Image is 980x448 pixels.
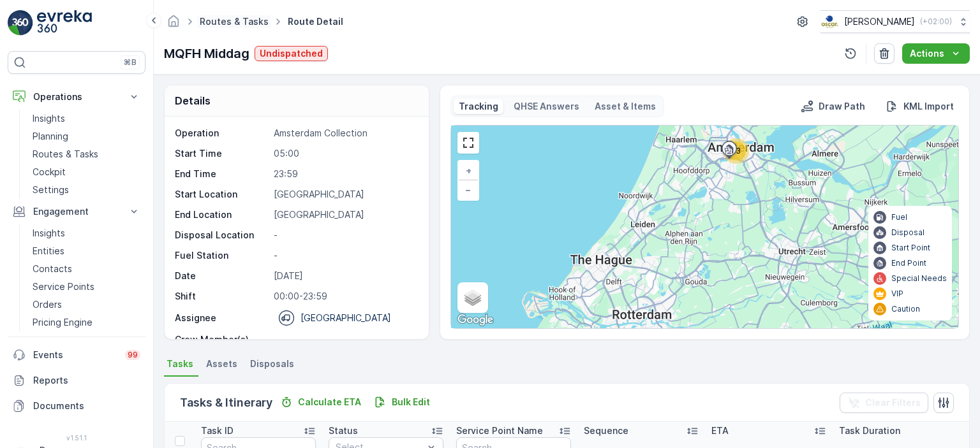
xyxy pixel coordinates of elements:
[33,298,62,311] p: Orders
[711,424,729,437] p: ETA
[27,314,145,331] a: Pricing Engine
[206,358,237,370] span: Assets
[167,358,193,370] span: Tasks
[891,212,907,222] p: Fuel
[33,130,68,143] p: Planning
[33,184,69,196] p: Settings
[880,99,959,114] button: KML Import
[33,316,93,329] p: Pricing Engine
[33,227,65,240] p: Insights
[839,424,900,437] p: Task Duration
[201,424,234,437] p: Task ID
[466,165,471,176] span: +
[891,289,903,299] p: VIP
[27,110,145,127] a: Insights
[274,127,415,140] p: Amsterdam Collection
[274,270,415,282] p: [DATE]
[392,396,430,408] p: Bulk Edit
[274,290,415,303] p: 00:00-23:59
[175,229,269,242] p: Disposal Location
[200,16,269,27] a: Routes & Tasks
[33,400,140,412] p: Documents
[33,112,65,125] p: Insights
[33,245,64,257] p: Entities
[260,47,323,60] p: Undispatched
[285,15,346,28] span: Route Detail
[27,145,145,163] a: Routes & Tasks
[27,224,145,242] a: Insights
[8,393,145,419] a: Documents
[329,424,358,437] p: Status
[301,312,391,324] p: [GEOGRAPHIC_DATA]
[175,290,269,303] p: Shift
[459,161,478,180] a: Zoom In
[27,260,145,278] a: Contacts
[459,100,498,113] p: Tracking
[175,270,269,282] p: Date
[8,10,33,36] img: logo
[891,228,924,238] p: Disposal
[250,358,294,370] span: Disposals
[920,17,952,27] p: ( +02:00 )
[459,133,478,152] a: View Fullscreen
[459,180,478,199] a: Zoom Out
[820,15,839,29] img: basis-logo_rgb2x.png
[891,243,930,253] p: Start Point
[33,280,94,293] p: Service Points
[820,10,970,33] button: [PERSON_NAME](+02:00)
[456,424,543,437] p: Service Point Name
[33,263,72,275] p: Contacts
[369,394,435,410] button: Bulk Edit
[274,188,415,201] p: [GEOGRAPHIC_DATA]
[33,205,120,218] p: Engagement
[167,19,181,30] a: Homepage
[8,199,145,224] button: Engagement
[27,127,145,145] a: Planning
[175,147,269,160] p: Start Time
[175,188,269,201] p: Start Location
[298,396,361,408] p: Calculate ETA
[274,229,415,242] p: -
[891,304,920,314] p: Caution
[584,424,628,437] p: Sequence
[128,350,138,360] p: 99
[33,148,98,161] p: Routes & Tasks
[33,90,120,103] p: Operations
[180,394,272,412] p: Tasks & Itinerary
[865,396,921,409] p: Clear Filters
[274,168,415,180] p: 23:59
[274,208,415,221] p: [GEOGRAPHIC_DATA]
[175,249,269,262] p: Fuel Station
[275,394,366,410] button: Calculate ETA
[255,46,328,61] button: Undispatched
[33,349,117,361] p: Events
[27,296,145,314] a: Orders
[8,434,145,442] span: v 1.51.1
[175,208,269,221] p: End Location
[33,374,140,387] p: Reports
[844,15,915,28] p: [PERSON_NAME]
[8,342,145,368] a: Events99
[27,181,145,199] a: Settings
[454,312,496,328] a: Open this area in Google Maps (opens a new window)
[796,99,870,114] button: Draw Path
[274,333,415,346] p: -
[459,284,487,312] a: Layers
[8,368,145,393] a: Reports
[175,127,269,140] p: Operation
[903,100,954,113] p: KML Import
[27,242,145,260] a: Entities
[902,43,970,64] button: Actions
[27,278,145,296] a: Service Points
[454,312,496,328] img: Google
[451,126,958,328] div: 0
[724,138,749,164] div: 23
[274,147,415,160] p: 05:00
[910,47,944,60] p: Actions
[465,184,471,195] span: −
[175,168,269,180] p: End Time
[164,44,249,63] p: MQFH Middag
[891,273,947,284] p: Special Needs
[175,312,216,324] p: Assignee
[37,10,92,36] img: logo_light-DOdMpM7g.png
